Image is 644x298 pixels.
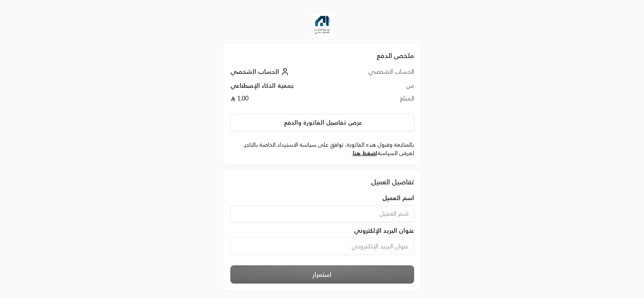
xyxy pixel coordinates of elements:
label: بالمتابعة وقبول هذه الفاتورة، توافق على سياسة الاسترداد الخاصة بالتاجر. لعرض السياسة . [230,141,414,157]
td: من [337,81,414,94]
span: اسم العميل [382,194,414,202]
input: عنوان البريد الإلكتروني [230,237,414,254]
td: جمعية الذكاء الإصطناعي [230,81,337,94]
span: عنوان البريد الإلكتروني [354,226,414,235]
a: الحساب الشخصي [230,68,291,75]
td: 1.00 [230,94,337,107]
img: Company Logo [311,14,334,36]
td: المبلغ [337,94,414,107]
td: الحساب الشخصي [337,67,414,81]
button: عرض تفاصيل الفاتورة والدفع [230,114,414,131]
div: تفاصيل العميل [230,177,414,187]
h2: ملخص الدفع [230,50,414,61]
input: اسم العميل [230,205,414,222]
span: الحساب الشخصي [230,68,279,75]
a: اضغط هنا [353,150,377,156]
